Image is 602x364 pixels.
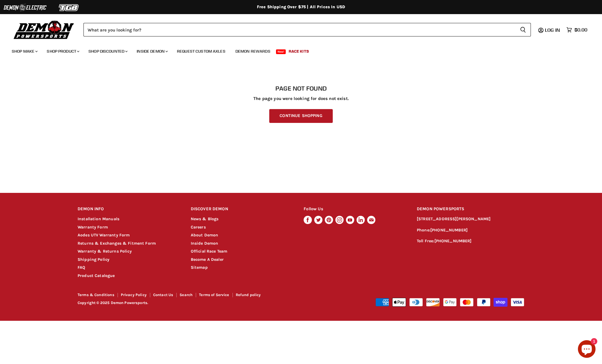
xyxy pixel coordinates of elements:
a: Warranty Form [78,225,108,230]
a: Shop Make [7,45,41,57]
a: Returns & Exchanges & Fitment Form [78,241,156,246]
a: Search [180,293,193,297]
h2: DEMON POWERSPORTS [417,202,524,216]
h2: DISCOVER DEMON [191,202,293,216]
a: Continue Shopping [269,109,332,123]
img: Demon Electric Logo 2 [3,2,47,13]
p: Phone: [417,227,524,234]
img: TGB Logo 2 [47,2,91,13]
span: Log in [545,27,560,33]
a: Installation Manuals [78,216,119,221]
p: Copyright © 2025 Demon Powersports. [78,301,302,305]
a: Careers [191,225,206,230]
inbox-online-store-chat: Shopify online store chat [576,340,597,359]
a: [PHONE_NUMBER] [434,238,472,243]
a: Product Catalogue [78,273,115,278]
span: $0.00 [574,27,587,33]
h1: Page not found [78,85,524,92]
a: News & Blogs [191,216,219,221]
a: Race Kits [284,45,313,57]
h2: Follow Us [304,202,406,216]
a: Refund policy [236,293,261,297]
a: Shipping Policy [78,257,109,262]
a: FAQ [78,265,85,270]
a: Aodes UTV Warranty Form [78,233,130,238]
a: Warranty & Returns Policy [78,249,132,254]
a: Inside Demon [132,45,171,57]
p: Toll Free: [417,238,524,245]
a: Demon Rewards [231,45,275,57]
a: About Demon [191,233,218,238]
h2: DEMON INFO [78,202,180,216]
p: [STREET_ADDRESS][PERSON_NAME] [417,216,524,223]
a: $0.00 [563,26,590,34]
div: Free Shipping Over $75 | All Prices In USD [66,4,536,10]
nav: Footer [78,293,302,299]
ul: Main menu [7,43,586,57]
a: Sitemap [191,265,208,270]
a: Log in [542,27,563,33]
a: Inside Demon [191,241,218,246]
a: Privacy Policy [121,293,147,297]
button: Search [515,23,531,36]
p: The page you were looking for does not exist. [78,96,524,101]
a: Official Race Team [191,249,228,254]
a: Terms of Service [199,293,229,297]
a: Become A Dealer [191,257,224,262]
a: Shop Discounted [84,45,131,57]
img: Demon Powersports [12,19,76,40]
a: Contact Us [153,293,173,297]
form: Product [83,23,531,36]
a: Shop Product [42,45,83,57]
input: Search [83,23,515,36]
a: Request Custom Axles [173,45,230,57]
a: Terms & Conditions [78,293,114,297]
a: [PHONE_NUMBER] [430,228,468,233]
span: New! [276,49,286,54]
